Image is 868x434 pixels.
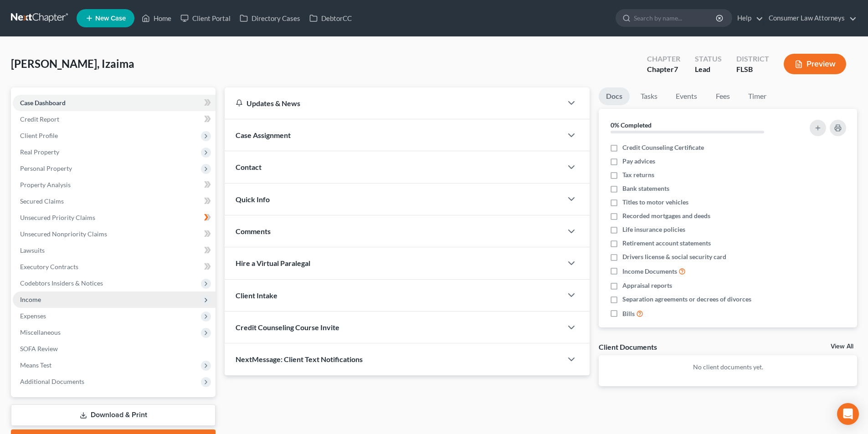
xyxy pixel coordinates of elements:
span: Case Assignment [236,131,291,139]
a: Property Analysis [13,177,216,193]
span: Miscellaneous [20,328,61,336]
span: Quick Info [236,195,270,204]
a: Executory Contracts [13,259,216,275]
span: Unsecured Priority Claims [20,214,95,221]
span: Hire a Virtual Paralegal [236,259,310,267]
span: Separation agreements or decrees of divorces [622,295,751,304]
span: Recorded mortgages and deeds [622,211,710,220]
span: Client Profile [20,132,58,139]
span: [PERSON_NAME], Izaima [11,57,134,70]
span: Codebtors Insiders & Notices [20,279,103,287]
span: Contact [236,163,262,171]
span: SOFA Review [20,345,58,352]
p: No client documents yet. [606,363,850,372]
span: Lawsuits [20,246,45,254]
span: Unsecured Nonpriority Claims [20,230,107,238]
div: Chapter [647,54,680,64]
span: Means Test [20,361,51,369]
a: Unsecured Nonpriority Claims [13,226,216,242]
a: Client Portal [176,10,235,26]
a: Home [137,10,176,26]
div: Open Intercom Messenger [837,403,859,425]
div: District [736,54,769,64]
span: Executory Contracts [20,263,78,271]
div: Updates & News [236,98,551,108]
div: Client Documents [599,342,657,352]
a: SOFA Review [13,341,216,357]
span: Credit Counseling Course Invite [236,323,339,332]
a: Credit Report [13,111,216,128]
span: NextMessage: Client Text Notifications [236,355,363,363]
a: Unsecured Priority Claims [13,209,216,226]
a: Docs [599,87,630,105]
span: Pay advices [622,157,655,166]
div: Lead [695,64,722,75]
span: Appraisal reports [622,281,672,290]
a: Timer [741,87,774,105]
a: DebtorCC [305,10,356,26]
span: Client Intake [236,291,277,300]
span: Bills [622,309,635,318]
span: Real Property [20,148,59,156]
span: Expenses [20,312,46,320]
span: Titles to motor vehicles [622,198,688,207]
a: Secured Claims [13,193,216,209]
a: Download & Print [11,404,216,426]
span: Additional Documents [20,378,84,385]
div: Status [695,54,722,64]
span: 7 [674,65,678,73]
span: Drivers license & social security card [622,252,726,261]
div: FLSB [736,64,769,75]
strong: 0% Completed [611,121,652,129]
a: Help [733,10,763,26]
span: New Case [95,15,126,22]
span: Credit Report [20,115,59,123]
a: Events [668,87,704,105]
span: Retirement account statements [622,239,711,248]
span: Income Documents [622,267,677,276]
a: Case Dashboard [13,95,216,111]
span: Personal Property [20,164,72,172]
span: Life insurance policies [622,225,685,234]
div: Chapter [647,64,680,75]
a: View All [831,343,853,350]
span: Bank statements [622,184,669,193]
span: Income [20,296,41,303]
span: Case Dashboard [20,99,66,107]
span: Secured Claims [20,197,64,205]
button: Preview [784,54,846,74]
input: Search by name... [634,10,717,26]
a: Fees [708,87,737,105]
span: Credit Counseling Certificate [622,143,704,152]
a: Tasks [633,87,665,105]
a: Directory Cases [235,10,305,26]
a: Lawsuits [13,242,216,259]
span: Comments [236,227,271,235]
a: Consumer Law Attorneys [764,10,857,26]
span: Property Analysis [20,181,71,189]
span: Tax returns [622,170,654,179]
